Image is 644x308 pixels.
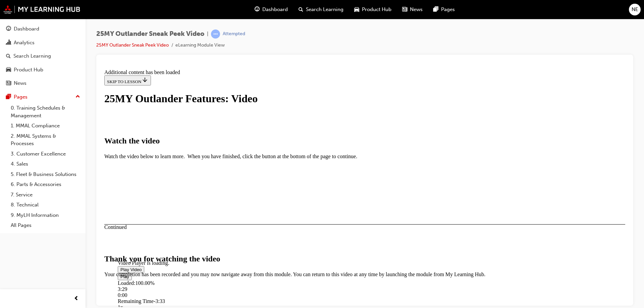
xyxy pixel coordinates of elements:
span: 3:33 [54,232,63,237]
span: up-icon [75,93,80,101]
span: guage-icon [255,5,260,14]
span: - [52,232,54,237]
span: News [410,6,423,13]
a: News [3,77,83,89]
a: 25MY Outlander Sneak Peek Video [96,42,169,48]
a: 2. MMAL Systems & Processes [8,131,83,149]
img: mmal [3,5,80,14]
span: Pages [441,6,455,13]
strong: Watch the video [3,70,58,78]
div: Additional content has been loaded [3,3,524,9]
a: news-iconNews [397,3,428,16]
span: news-icon [402,5,407,14]
a: pages-iconPages [428,3,460,16]
a: 7. Service [8,190,83,200]
span: Remaining Time [16,232,52,237]
span: Search Learning [306,6,343,13]
span: 25MY Outlander Sneak Peek Video [96,30,204,38]
a: Dashboard [3,23,83,35]
div: Product Hub [14,66,43,74]
p: Watch the video below to learn more. When you have finished, click the button at the bottom of th... [3,87,524,93]
span: SKIP TO LESSON [5,12,47,17]
span: Product Hub [362,6,391,13]
div: Search Learning [13,52,51,60]
div: Dashboard [14,25,39,33]
button: Pages [3,91,83,103]
a: search-iconSearch Learning [293,3,349,16]
span: news-icon [6,80,11,86]
div: Analytics [14,39,35,47]
a: 1. MMAL Compliance [8,121,83,131]
a: 3. Customer Excellence [8,149,83,159]
a: 0. Training Schedules & Management [8,103,83,121]
span: Dashboard [262,6,288,13]
div: News [14,79,26,87]
span: guage-icon [6,26,11,32]
span: prev-icon [74,295,79,303]
div: Continued [3,158,524,164]
a: car-iconProduct Hub [349,3,397,16]
div: Video player [16,136,510,136]
div: Attempted [223,31,245,37]
div: 25MY Outlander Features: Video [3,26,524,38]
div: Pages [14,93,28,101]
a: Search Learning [3,50,83,62]
li: eLearning Module View [175,42,225,49]
button: DashboardAnalyticsSearch LearningProduct HubNews [3,21,83,91]
a: 6. Parts & Accessories [8,179,83,190]
a: 4. Sales [8,159,83,169]
a: 5. Fleet & Business Solutions [8,169,83,180]
span: car-icon [6,67,11,73]
a: All Pages [8,220,83,231]
button: SKIP TO LESSON [3,9,49,19]
button: NE [629,4,641,15]
span: NE [632,6,638,13]
a: guage-iconDashboard [249,3,293,16]
strong: Thank you for watching the video [3,188,119,196]
span: chart-icon [6,40,11,46]
span: search-icon [299,5,303,14]
span: pages-icon [6,94,11,100]
a: Analytics [3,37,83,49]
p: Your completion has been recorded and you may now navigate away from this module. You can return ... [3,205,524,211]
span: pages-icon [433,5,438,14]
a: 8. Technical [8,200,83,210]
span: search-icon [6,53,11,59]
span: | [207,30,208,38]
span: car-icon [354,5,359,14]
a: Product Hub [3,64,83,76]
a: 9. MyLH Information [8,210,83,221]
span: learningRecordVerb_ATTEMPT-icon [211,29,220,39]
